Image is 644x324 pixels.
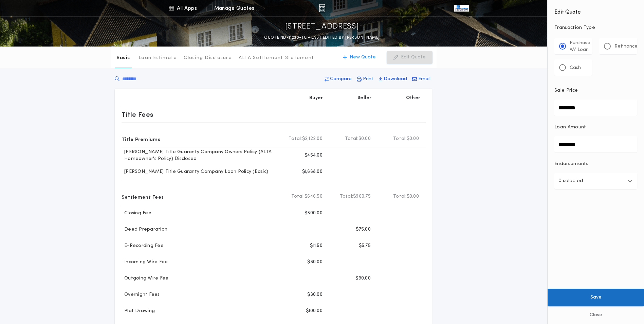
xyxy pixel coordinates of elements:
input: Sale Price [554,100,637,116]
b: Total: [340,193,353,200]
p: E-Recording Fee [122,242,164,249]
button: Email [410,73,433,85]
p: Other [406,95,420,102]
p: $30.00 [307,259,323,266]
span: $0.00 [407,136,419,142]
p: $454.00 [305,152,323,159]
span: $960.75 [353,193,371,200]
p: Closing Fee [122,210,151,217]
p: Edit Quote [401,54,426,61]
p: $75.00 [356,226,371,233]
button: Save [548,289,644,306]
p: [PERSON_NAME] Title Guaranty Company Loan Policy (Basic) [122,168,268,175]
span: $646.50 [305,193,323,200]
p: Title Premiums [122,133,160,144]
b: Total: [345,136,358,142]
button: Close [548,306,644,324]
p: Purchase W/ Loan [570,40,590,53]
button: 0 selected [554,173,637,189]
p: $1,668.00 [302,168,323,175]
button: Print [355,73,375,85]
p: $5.75 [359,242,371,249]
p: Deed Preparation [122,226,167,233]
p: Plat Drawing [122,308,155,314]
p: Cash [570,65,581,71]
button: Download [376,73,409,85]
p: 0 selected [558,177,583,185]
p: Compare [330,76,352,83]
p: Transaction Type [554,24,637,31]
p: Outgoing Wire Fee [122,275,168,282]
p: Seller [357,95,372,102]
h4: Edit Quote [554,4,637,16]
p: Email [418,76,430,83]
p: Overnight Fees [122,291,160,298]
img: img [319,4,325,12]
button: Compare [323,73,354,85]
p: Buyer [309,95,323,102]
p: [STREET_ADDRESS] [285,21,359,32]
p: $11.50 [310,242,323,249]
b: Total: [291,193,305,200]
b: Total: [393,193,407,200]
p: $100.00 [306,308,323,314]
b: Total: [393,136,407,142]
p: Endorsements [554,161,637,167]
span: $0.00 [407,193,419,200]
p: Sale Price [554,87,578,94]
p: Closing Disclosure [184,55,232,61]
p: Basic [116,55,130,61]
span: $2,122.00 [302,136,323,142]
p: Incoming Wire Fee [122,259,168,266]
p: [PERSON_NAME] Title Guaranty Company Owners Policy (ALTA Homeowner's Policy) Disclosed [122,149,280,162]
p: Loan Estimate [139,55,177,61]
b: Total: [289,136,302,142]
button: New Quote [336,51,383,64]
p: Title Fees [122,109,153,120]
p: New Quote [350,54,376,61]
button: Edit Quote [387,51,433,64]
p: $30.00 [307,291,323,298]
p: Download [384,76,407,83]
p: Settlement Fees [122,191,164,202]
p: $30.00 [355,275,371,282]
p: Loan Amount [554,124,586,131]
span: $0.00 [358,136,371,142]
p: Print [363,76,373,83]
p: QUOTE ND-11230-TC - LAST EDITED BY [PERSON_NAME] [264,34,380,41]
p: ALTA Settlement Statement [239,55,314,61]
p: $300.00 [305,210,323,217]
p: Refinance [614,43,638,50]
input: Loan Amount [554,136,637,152]
img: vs-icon [454,5,468,12]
